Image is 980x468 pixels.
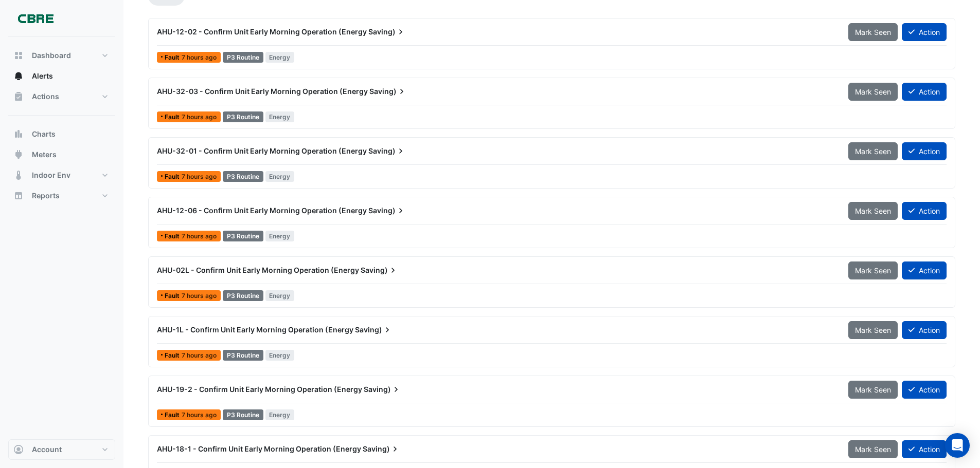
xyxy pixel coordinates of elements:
span: Energy [265,52,295,63]
button: Alerts [8,66,115,86]
span: Fault [165,352,182,359]
span: Dashboard [32,50,71,61]
span: Wed 03-Sep-2025 04:15 AEST [182,292,217,299]
span: Wed 03-Sep-2025 04:15 AEST [182,173,217,180]
span: Energy [265,290,295,301]
span: Meters [32,149,57,160]
span: Fault [165,233,182,239]
span: Saving) [364,384,401,395]
span: Saving) [368,205,406,216]
button: Mark Seen [848,440,898,458]
span: Energy [265,171,295,182]
span: Wed 03-Sep-2025 04:15 AEST [182,113,217,121]
button: Mark Seen [848,202,898,220]
div: Open Intercom Messenger [945,433,970,458]
span: Mark Seen [855,87,891,96]
span: Saving) [363,444,400,454]
span: Fault [165,174,182,180]
span: AHU-12-02 - Confirm Unit Early Morning Operation (Energy [157,27,367,36]
span: Mark Seen [855,207,891,215]
div: P3 Routine [223,111,263,122]
button: Meters [8,144,115,165]
span: Energy [265,350,295,361]
button: Account [8,439,115,460]
div: P3 Routine [223,171,263,182]
button: Action [902,142,947,160]
button: Mark Seen [848,381,898,399]
span: AHU-12-06 - Confirm Unit Early Morning Operation (Energy [157,206,367,215]
span: Mark Seen [855,445,891,454]
span: AHU-19-2 - Confirm Unit Early Morning Operation (Energy [157,385,362,394]
span: Fault [165,54,182,61]
button: Charts [8,124,115,144]
button: Action [902,440,947,458]
app-icon: Dashboard [13,50,24,61]
span: Mark Seen [855,385,891,394]
div: P3 Routine [223,52,263,63]
span: Mark Seen [855,326,891,334]
span: Reports [32,191,60,201]
span: Wed 03-Sep-2025 04:15 AEST [182,411,217,419]
span: Saving) [368,27,406,37]
app-icon: Meters [13,149,24,160]
button: Mark Seen [848,321,898,339]
img: Company Logo [12,8,59,29]
button: Indoor Env [8,165,115,185]
span: Energy [265,231,295,241]
span: Fault [165,114,182,120]
span: Fault [165,293,182,299]
span: Saving) [368,146,406,156]
span: Saving) [369,86,407,97]
span: Fault [165,412,182,418]
app-icon: Reports [13,191,24,201]
button: Mark Seen [848,142,898,160]
button: Mark Seen [848,83,898,101]
app-icon: Alerts [13,71,24,81]
span: Wed 03-Sep-2025 04:15 AEST [182,351,217,359]
button: Action [902,261,947,279]
button: Reports [8,185,115,206]
span: Alerts [32,71,53,81]
app-icon: Charts [13,129,24,139]
button: Action [902,23,947,41]
span: Mark Seen [855,28,891,36]
button: Action [902,381,947,399]
span: AHU-32-01 - Confirm Unit Early Morning Operation (Energy [157,146,367,155]
span: Energy [265,409,295,420]
span: Account [32,444,62,455]
span: Wed 03-Sep-2025 04:15 AEST [182,53,217,61]
button: Action [902,83,947,101]
span: Charts [32,129,56,139]
div: P3 Routine [223,290,263,301]
div: P3 Routine [223,231,263,241]
span: Energy [265,111,295,122]
span: Actions [32,91,59,102]
app-icon: Actions [13,91,24,102]
button: Mark Seen [848,261,898,279]
button: Actions [8,86,115,107]
button: Action [902,321,947,339]
button: Dashboard [8,45,115,66]
span: AHU-18-1 - Confirm Unit Early Morning Operation (Energy [157,444,361,453]
span: Mark Seen [855,147,891,156]
span: Mark Seen [855,266,891,275]
span: Saving) [355,325,393,335]
app-icon: Indoor Env [13,170,24,180]
span: AHU-02L - Confirm Unit Early Morning Operation (Energy [157,266,359,274]
div: P3 Routine [223,409,263,420]
span: Saving) [361,265,398,275]
span: AHU-1L - Confirm Unit Early Morning Operation (Energy [157,325,353,334]
button: Action [902,202,947,220]
span: Indoor Env [32,170,70,180]
button: Mark Seen [848,23,898,41]
span: Wed 03-Sep-2025 04:15 AEST [182,232,217,240]
div: P3 Routine [223,350,263,361]
span: AHU-32-03 - Confirm Unit Early Morning Operation (Energy [157,87,368,96]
